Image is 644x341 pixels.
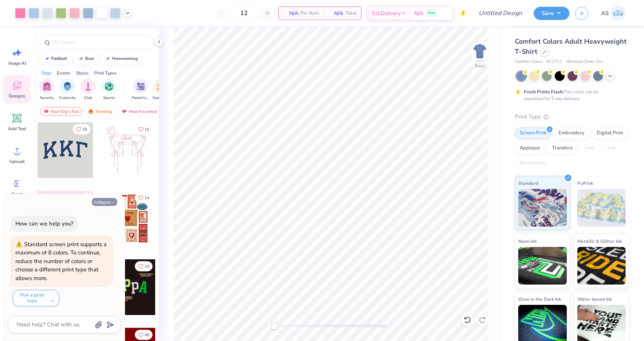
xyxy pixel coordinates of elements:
[51,56,67,61] div: football
[73,124,90,134] button: Like
[546,59,562,65] span: # C1717
[566,59,604,65] span: Minimum Order: 24 +
[100,53,141,64] button: homecoming
[229,6,259,20] input: – –
[43,82,51,91] img: Sorority Image
[15,241,107,282] div: Standard screen print supports a maximum of 8 colors. To continue, reduce the number of colors or...
[153,79,170,101] button: filter button
[610,6,626,21] img: Alex Silva
[92,198,117,206] button: Collapse
[515,128,551,139] div: Screen Print
[135,124,153,134] button: Like
[52,38,148,46] input: Try "Alpha"
[524,88,617,102] div: This color can be expedited for 5 day delivery.
[428,11,435,16] span: Free
[598,6,629,21] a: AS
[76,70,89,76] div: Styles
[345,9,357,17] span: Total
[73,53,98,64] button: bear
[103,95,115,101] span: Sports
[577,295,612,303] span: Water based Ink
[472,44,487,59] img: Back
[132,79,149,101] div: filter for Parent's Weekend
[57,70,70,76] div: Events
[78,56,84,61] img: trend_line.gif
[145,265,149,268] span: 14
[518,237,537,245] span: Neon Ink
[101,79,116,101] button: filter button
[547,143,577,154] div: Transfers
[577,179,593,187] span: Puff Ink
[554,128,589,139] div: Embroidery
[603,143,621,154] div: Foil
[81,79,96,101] button: filter button
[577,189,626,227] img: Puff Ink
[283,9,298,17] span: N/A
[63,82,72,91] img: Fraternity Image
[121,109,127,114] img: most_fav.gif
[104,56,110,61] img: trend_line.gif
[145,128,149,131] span: 15
[132,95,149,101] span: Parent's Weekend
[515,113,629,121] div: Print Type
[40,95,54,101] span: Sorority
[8,126,26,132] span: Add Text
[524,89,564,95] strong: Fresh Prints Flash:
[157,82,166,91] img: Game Day Image
[105,82,113,91] img: Sports Image
[580,143,601,154] div: Vinyl
[8,60,26,66] span: Image AI
[271,322,278,330] div: Accessibility label
[515,143,545,154] div: Applique
[118,107,160,116] div: Most Favorited
[518,179,538,187] span: Standard
[85,56,94,61] div: bear
[39,79,54,101] div: filter for Sorority
[94,70,117,76] div: Print Types
[577,247,626,285] img: Metallic & Glitter Ink
[43,109,49,114] img: most_fav.gif
[153,95,170,101] span: Game Day
[145,196,149,200] span: 14
[112,56,138,61] div: homecoming
[84,107,116,116] div: Trending
[101,79,116,101] div: filter for Sports
[135,261,153,271] button: Like
[372,9,401,17] span: Est. Delivery
[59,79,76,101] div: filter for Fraternity
[39,79,54,101] button: filter button
[301,9,319,17] span: Per Item
[135,193,153,203] button: Like
[41,70,51,76] div: Orgs
[11,191,23,197] span: Greek
[40,107,82,116] div: Your Org's Fav
[515,59,543,65] span: Comfort Colors
[13,290,59,306] button: Pick a print type
[40,53,71,64] button: football
[153,79,170,101] div: filter for Game Day
[534,7,569,20] button: Save
[145,333,149,337] span: 45
[328,9,343,17] span: N/A
[9,93,25,99] span: Designs
[601,9,609,18] span: AS
[592,128,628,139] div: Digital Print
[82,128,87,131] span: 33
[515,37,627,56] span: Comfort Colors Adult Heavyweight T-Shirt
[136,82,145,91] img: Parent's Weekend Image
[135,330,153,340] button: Like
[515,158,551,169] div: Rhinestones
[518,247,567,285] img: Neon Ink
[132,79,149,101] button: filter button
[84,82,92,91] img: Club Image
[81,79,96,101] div: filter for Club
[82,193,91,202] button: Like
[475,62,485,69] div: Back
[518,189,567,227] img: Standard
[518,295,561,303] span: Glow in the Dark Ink
[59,79,76,101] button: filter button
[88,109,94,114] img: trending.gif
[59,95,76,101] span: Fraternity
[414,9,423,17] span: N/A
[84,95,92,101] span: Club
